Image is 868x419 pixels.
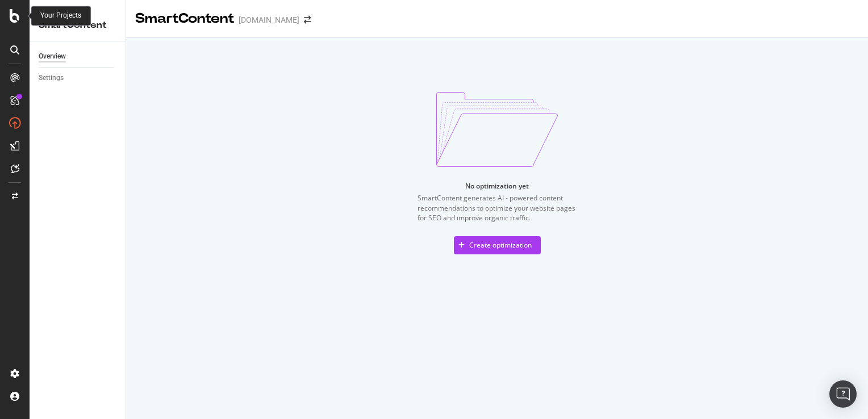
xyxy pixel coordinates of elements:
div: No optimization yet [465,181,529,191]
div: Overview [39,51,66,62]
a: Settings [39,72,118,84]
button: Create optimization [454,236,541,254]
div: Settings [39,72,64,84]
div: Your Projects [40,11,81,20]
div: arrow-right-arrow-left [304,16,311,24]
div: Open Intercom Messenger [829,380,857,408]
div: Create optimization [469,240,532,250]
div: SmartContent [135,9,234,28]
div: [DOMAIN_NAME] [239,14,299,26]
div: SmartContent generates AI - powered content recommendations to optimize your website pages for SE... [418,193,577,222]
a: Overview [39,51,118,62]
img: svg%3e [436,87,558,172]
